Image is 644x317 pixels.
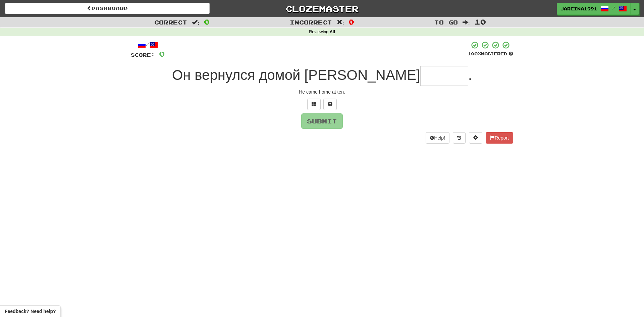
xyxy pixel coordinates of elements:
[426,132,449,144] button: Help!
[290,19,332,25] span: Incorrect
[5,3,210,14] a: Dashboard
[323,99,337,110] button: Single letter hint - you only get 1 per sentence and score half the points! alt+h
[131,89,513,95] div: He came home at ten.
[159,50,165,58] span: 0
[307,99,321,110] button: Switch sentence to multiple choice alt+p
[204,18,210,26] span: 0
[475,18,486,26] span: 10
[468,51,481,56] span: 100 %
[560,6,597,12] span: Jareina1991
[301,113,343,129] button: Submit
[172,67,420,83] span: Он вернулся домой [PERSON_NAME]
[468,51,513,57] div: Mastered
[434,19,458,25] span: To go
[220,3,424,14] a: Clozemaster
[131,52,155,58] span: Score:
[463,19,470,25] span: :
[557,3,631,15] a: Jareina1991 /
[131,41,165,49] div: /
[192,19,199,25] span: :
[468,67,472,83] span: .
[330,30,335,34] strong: All
[154,19,187,25] span: Correct
[348,18,354,26] span: 0
[337,19,344,25] span: :
[486,132,513,144] button: Report
[5,308,56,315] span: Open feedback widget
[453,132,466,144] button: Round history (alt+y)
[612,5,615,10] span: /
